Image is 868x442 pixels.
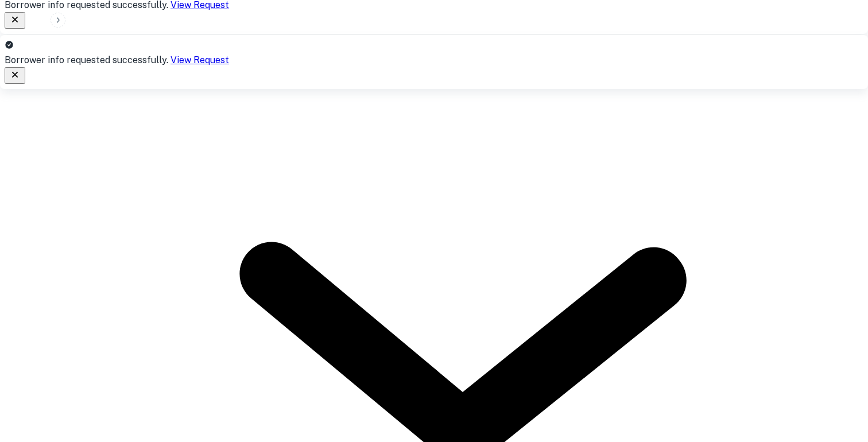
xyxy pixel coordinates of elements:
[811,350,868,405] iframe: Chat Widget
[170,55,229,65] a: View Request
[5,53,863,67] p: Borrower info requested successfully.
